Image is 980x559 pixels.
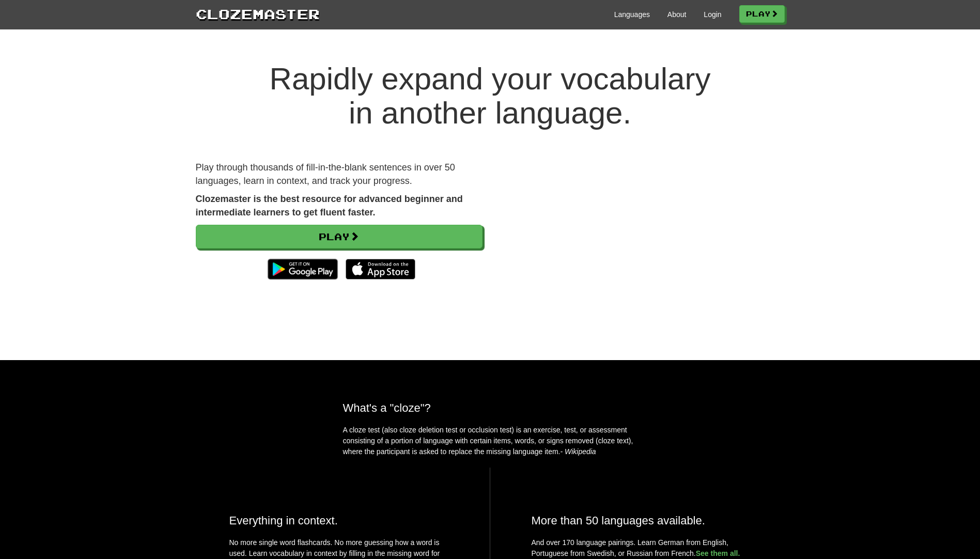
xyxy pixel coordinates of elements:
a: About [667,9,687,20]
a: Languages [614,9,650,20]
p: A cloze test (also cloze deletion test or occlusion test) is an exercise, test, or assessment con... [343,425,637,457]
a: See them all. [696,549,740,557]
p: Play through thousands of fill-in-the-blank sentences in over 50 languages, learn in context, and... [196,161,483,188]
a: Play [196,225,483,249]
p: And over 170 language pairings. Learn German from English, Portuguese from Swedish, or Russian fr... [532,537,751,559]
h2: More than 50 languages available. [532,514,751,527]
em: - Wikipedia [561,447,596,456]
a: Login [704,9,721,20]
strong: Clozemaster is the best resource for advanced beginner and intermediate learners to get fluent fa... [196,194,463,218]
h2: What's a "cloze"? [343,401,637,414]
a: Play [739,5,785,23]
img: Get it on Google Play [262,254,343,285]
h2: Everything in context. [229,514,448,527]
img: Download_on_the_App_Store_Badge_US-UK_135x40-25178aeef6eb6b83b96f5f2d004eda3bffbb37122de64afbaef7... [346,259,415,279]
a: Clozemaster [196,4,320,23]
